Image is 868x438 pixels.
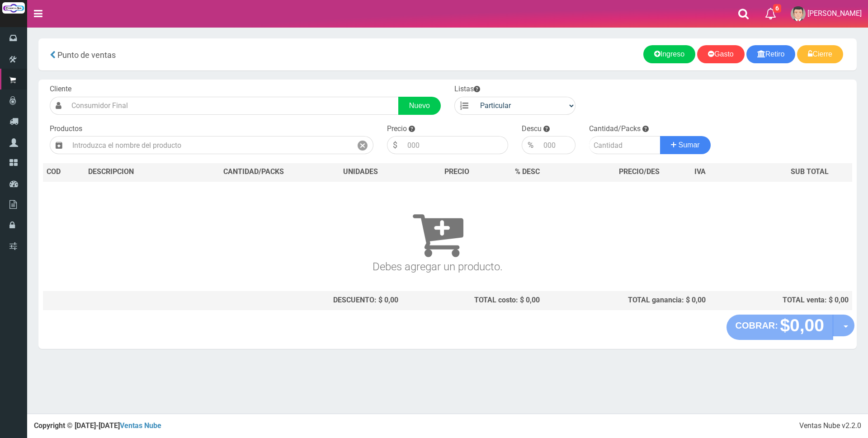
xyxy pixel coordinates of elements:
[2,2,25,14] img: Logo grande
[679,141,700,149] span: Sumar
[589,136,660,154] input: Cantidad
[515,167,540,176] span: % DESC
[320,163,401,181] th: UNIDADES
[713,295,849,306] div: TOTAL venta: $ 0,00
[807,9,862,18] span: [PERSON_NAME]
[50,124,82,134] label: Productos
[50,84,71,94] label: Cliente
[697,45,745,63] a: Gasto
[799,421,861,431] div: Ventas Nube v2.2.0
[539,136,576,154] input: 000
[403,136,508,154] input: 000
[454,84,480,94] label: Listas
[726,315,834,340] button: COBRAR: $0,00
[67,97,399,115] input: Consumidor Final
[643,45,695,63] a: Ingreso
[43,163,85,181] th: COD
[68,136,352,154] input: Introduzca el nombre del producto
[191,295,398,306] div: DESCUENTO: $ 0,00
[522,136,539,154] div: %
[791,167,829,177] span: SUB TOTAL
[736,320,778,330] strong: COBRAR:
[791,6,806,21] img: User Image
[660,136,711,154] button: Sumar
[797,45,843,63] a: Cierre
[694,167,706,176] span: IVA
[589,124,641,134] label: Cantidad/Packs
[444,167,469,177] span: PRECIO
[773,4,781,13] span: 6
[120,421,161,430] a: Ventas Nube
[34,421,161,430] strong: Copyright © [DATE]-[DATE]
[85,163,188,181] th: DES
[780,316,824,335] strong: $0,00
[522,124,542,134] label: Descu
[746,45,796,63] a: Retiro
[619,167,660,176] span: PRECIO/DES
[547,295,706,306] div: TOTAL ganancia: $ 0,00
[57,50,116,60] span: Punto de ventas
[406,295,540,306] div: TOTAL costo: $ 0,00
[47,194,829,273] h3: Debes agregar un producto.
[387,136,403,154] div: $
[188,163,320,181] th: CANTIDAD/PACKS
[398,97,441,115] a: Nuevo
[387,124,407,134] label: Precio
[101,167,134,176] span: CRIPCION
